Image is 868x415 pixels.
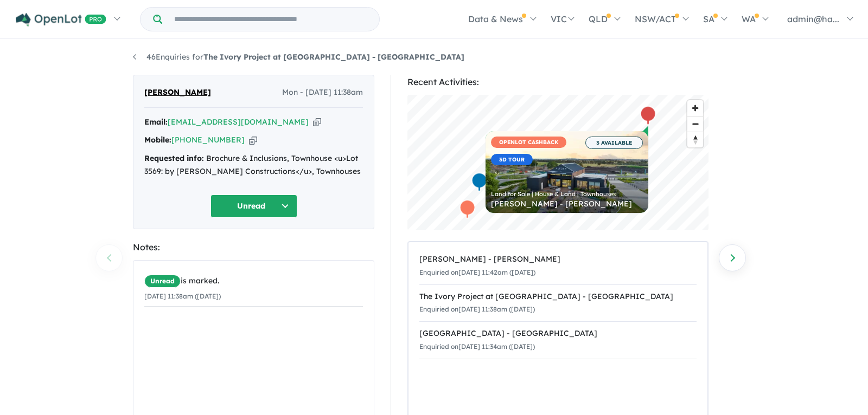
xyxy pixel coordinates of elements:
[144,152,363,178] div: Brochure & Inclusions, Townhouse <u>Lot 3569: by [PERSON_NAME] Constructions</u>, Townhouses
[407,95,709,230] canvas: Map
[133,51,735,64] nav: breadcrumb
[419,284,697,322] a: The Ivory Project at [GEOGRAPHIC_DATA] - [GEOGRAPHIC_DATA]Enquiried on[DATE] 11:38am ([DATE])
[687,116,703,132] button: Zoom out
[210,194,297,218] button: Unread
[787,14,839,24] span: admin@ha...
[16,13,106,27] img: Openlot PRO Logo White
[640,106,656,126] div: Map marker
[419,327,697,340] div: [GEOGRAPHIC_DATA] - [GEOGRAPHIC_DATA]
[459,199,476,219] div: Map marker
[419,290,697,303] div: The Ivory Project at [GEOGRAPHIC_DATA] - [GEOGRAPHIC_DATA]
[419,321,697,359] a: [GEOGRAPHIC_DATA] - [GEOGRAPHIC_DATA]Enquiried on[DATE] 11:34am ([DATE])
[491,137,566,148] span: OPENLOT CASHBACK
[164,8,377,31] input: Try estate name, suburb, builder or developer
[144,275,363,288] div: is marked.
[419,268,535,276] small: Enquiried on [DATE] 11:42am ([DATE])
[419,305,535,313] small: Enquiried on [DATE] 11:38am ([DATE])
[144,292,221,300] small: [DATE] 11:38am ([DATE])
[144,86,211,99] span: [PERSON_NAME]
[687,116,703,132] span: Zoom out
[419,248,697,285] a: [PERSON_NAME] - [PERSON_NAME]Enquiried on[DATE] 11:42am ([DATE])
[249,134,257,146] button: Copy
[144,135,171,145] strong: Mobile:
[491,191,643,197] div: Land for Sale | House & Land | Townhouses
[133,240,374,255] div: Notes:
[168,117,309,127] a: [EMAIL_ADDRESS][DOMAIN_NAME]
[407,75,709,89] div: Recent Activities:
[282,86,363,99] span: Mon - [DATE] 11:38am
[419,342,535,351] small: Enquiried on [DATE] 11:34am ([DATE])
[491,200,643,207] div: [PERSON_NAME] - [PERSON_NAME]
[687,132,703,147] span: Reset bearing to north
[419,253,697,266] div: [PERSON_NAME] - [PERSON_NAME]
[585,137,643,149] span: 3 AVAILABLE
[133,52,464,62] a: 46Enquiries forThe Ivory Project at [GEOGRAPHIC_DATA] - [GEOGRAPHIC_DATA]
[171,135,245,145] a: [PHONE_NUMBER]
[471,172,488,192] div: Map marker
[687,132,703,147] button: Reset bearing to north
[144,153,204,163] strong: Requested info:
[491,154,533,165] span: 3D TOUR
[203,52,464,62] strong: The Ivory Project at [GEOGRAPHIC_DATA] - [GEOGRAPHIC_DATA]
[144,275,181,288] span: Unread
[486,131,648,213] a: OPENLOT CASHBACK3D TOUR 3 AVAILABLE Land for Sale | House & Land | Townhouses [PERSON_NAME] - [PE...
[144,117,168,127] strong: Email:
[687,100,703,116] button: Zoom in
[313,116,321,128] button: Copy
